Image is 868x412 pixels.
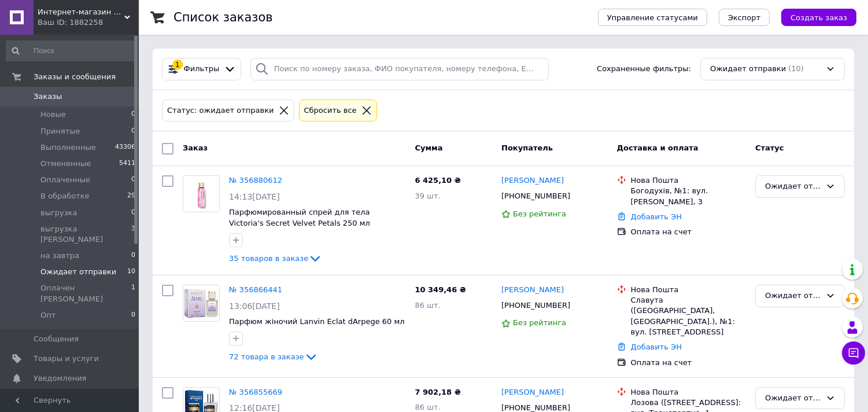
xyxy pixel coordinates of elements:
span: Управление статусами [607,13,698,22]
span: 10 349,46 ₴ [415,285,466,294]
span: Новые [40,109,66,120]
div: Сбросить все [302,105,359,117]
a: Добавить ЭН [631,343,682,351]
span: 86 шт. [415,403,440,411]
span: Без рейтинга [513,318,566,327]
input: Поиск [6,41,136,61]
a: [PERSON_NAME] [501,285,564,296]
span: Ожидает отправки [710,64,786,75]
span: 6 425,10 ₴ [415,176,460,185]
span: 7 902,18 ₴ [415,388,460,396]
span: Отмененные [40,159,91,169]
span: 14:13[DATE] [229,192,280,201]
span: выгрузка [PERSON_NAME] [40,224,131,245]
span: Статус [755,144,784,152]
a: Парфюм жіночий Lanvin Eclat dArpege 60 мл [229,317,405,326]
span: 39 шт. [415,192,440,200]
a: [PERSON_NAME] [501,387,564,398]
span: Оплачен [PERSON_NAME] [40,283,131,304]
button: Экспорт [719,9,770,26]
span: 35 товаров в заказе [229,254,308,263]
span: [PHONE_NUMBER] [501,301,570,310]
span: [PHONE_NUMBER] [501,403,570,412]
span: 0 [131,175,135,185]
div: Нова Пошта [631,387,746,398]
span: Опт [40,310,56,321]
span: 0 [131,208,135,218]
a: Фото товару [183,285,220,322]
div: Ожидает отправки [765,392,821,404]
div: Богодухів, №1: вул. [PERSON_NAME], 3 [631,186,746,207]
span: Оплаченные [40,175,90,185]
div: 1 [172,60,183,70]
div: Славута ([GEOGRAPHIC_DATA], [GEOGRAPHIC_DATA].), №1: вул. [STREET_ADDRESS] [631,295,746,337]
span: 86 шт. [415,301,440,310]
span: Заказы [34,91,62,102]
a: № 356855669 [229,388,282,396]
span: Принятые [40,126,80,137]
span: 0 [131,251,135,261]
span: 1 [131,283,135,304]
span: 10 [127,267,135,277]
a: Парфюмированный спрей для тела Victoria's Secret Velvet Petals 250 мл [229,208,370,227]
span: Фильтры [184,64,220,75]
a: № 356880612 [229,176,282,185]
div: Оплата на счет [631,358,746,368]
span: 72 товара в заказе [229,352,304,361]
span: Интернет-магазин элитной парфюмерии и косметики Boro Parfum [38,7,124,17]
span: выгрузка [40,208,77,218]
h1: Список заказов [173,10,273,24]
span: 0 [131,126,135,137]
input: Поиск по номеру заказа, ФИО покупателя, номеру телефона, Email, номеру накладной [250,58,549,80]
span: [PHONE_NUMBER] [501,192,570,200]
div: Нова Пошта [631,175,746,186]
button: Чат с покупателем [842,341,865,365]
a: 35 товаров в заказе [229,254,322,263]
span: (10) [788,64,804,73]
span: на завтра [40,251,79,261]
span: Покупатель [501,144,553,152]
a: Создать заказ [770,13,856,21]
div: Нова Пошта [631,285,746,295]
div: Ожидает отправки [765,290,821,302]
span: 43306 [115,142,135,153]
span: 13:06[DATE] [229,301,280,311]
span: Товары и услуги [34,354,99,364]
span: Сообщения [34,334,79,344]
div: Статус: ожидает отправки [165,105,276,117]
div: Ожидает отправки [765,181,821,193]
span: Создать заказ [791,13,847,22]
a: [PERSON_NAME] [501,175,564,186]
div: Ваш ID: 1882258 [38,17,139,28]
span: Сумма [415,144,442,152]
div: Оплата на счет [631,227,746,237]
span: Заказы и сообщения [34,72,116,82]
span: 3 [131,224,135,245]
span: 29 [127,191,135,201]
span: 0 [131,109,135,120]
span: Без рейтинга [513,209,566,218]
span: Уведомления [34,373,86,384]
a: № 356866441 [229,285,282,294]
span: Доставка и оплата [617,144,699,152]
span: 0 [131,310,135,321]
span: 5411 [119,159,135,169]
a: Фото товару [183,175,220,212]
img: Фото товару [183,176,219,212]
a: Добавить ЭН [631,212,682,221]
span: Выполненные [40,142,96,153]
span: Заказ [183,144,208,152]
img: Фото товару [183,285,219,321]
button: Управление статусами [598,9,707,26]
span: В обработке [40,191,90,201]
span: Сохраненные фильтры: [597,64,691,75]
span: Экспорт [728,13,760,22]
a: 72 товара в заказе [229,352,318,361]
button: Создать заказ [781,9,856,26]
span: Ожидает отправки [40,267,116,277]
